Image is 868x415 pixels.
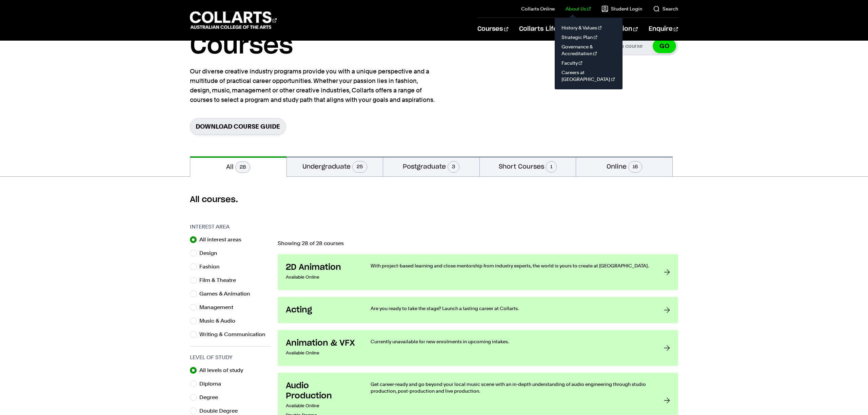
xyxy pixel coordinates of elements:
[199,276,241,285] label: Film & Theatre
[199,303,239,312] label: Management
[286,401,357,411] p: Available Online
[190,10,277,30] div: Go to homepage
[199,393,223,402] label: Degree
[278,297,678,323] a: Acting Are you ready to take the stage? Launch a lasting career at Collarts.
[278,330,678,366] a: Animation & VFX Available Online Currently unavailable for new enrolments in upcoming intakes.
[519,18,563,40] a: Collarts Life
[190,223,271,231] h3: Interest Area
[546,161,557,173] span: 1
[371,262,650,269] p: With project-based learning and close mentorship from industry experts, the world is yours to cre...
[649,18,678,40] a: Enquire
[286,272,357,282] p: Available Online
[448,161,459,173] span: 3
[199,248,223,258] label: Design
[190,118,286,135] a: Download Course Guide
[199,235,247,244] label: All interest areas
[286,381,357,401] h3: Audio Production
[383,156,479,176] button: Postgraduate3
[190,194,678,205] h2: All courses.
[371,381,650,394] p: Get career-ready and go beyond your local music scene with an in-depth understanding of audio eng...
[287,156,383,176] button: Undergraduate25
[190,353,271,362] h3: Level of Study
[560,23,617,32] a: History & Values
[286,305,357,315] h3: Acting
[190,31,293,61] h1: Courses
[199,262,225,271] label: Fashion
[199,379,226,389] label: Diploma
[601,5,642,12] a: Student Login
[560,42,617,58] a: Governance & Accreditation
[576,156,672,176] button: Online16
[199,289,256,299] label: Games & Animation
[477,18,508,40] a: Courses
[190,67,437,105] p: Our diverse creative industry programs provide you with a unique perspective and a multitude of p...
[560,32,617,42] a: Strategic Plan
[199,366,249,375] label: All levels of study
[521,5,555,12] a: Collarts Online
[278,241,678,246] p: Showing 28 of 28 courses
[628,161,642,173] span: 16
[286,348,357,358] p: Available Online
[560,68,617,84] a: Careers at [GEOGRAPHIC_DATA]
[371,338,650,345] p: Currently unavailable for new enrolments in upcoming intakes.
[566,5,591,12] a: About Us
[199,316,241,326] label: Music & Audio
[199,330,271,339] label: Writing & Communication
[480,156,576,176] button: Short Courses1
[371,305,650,312] p: Are you ready to take the stage? Launch a lasting career at Collarts.
[352,161,367,173] span: 25
[286,262,357,272] h3: 2D Animation
[653,39,676,53] button: GO
[560,58,617,68] a: Faculty
[576,37,678,55] input: Search for a course
[653,5,678,12] a: Search
[286,338,357,348] h3: Animation & VFX
[235,161,250,173] span: 28
[190,156,287,177] button: All28
[278,254,678,290] a: 2D Animation Available Online With project-based learning and close mentorship from industry expe...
